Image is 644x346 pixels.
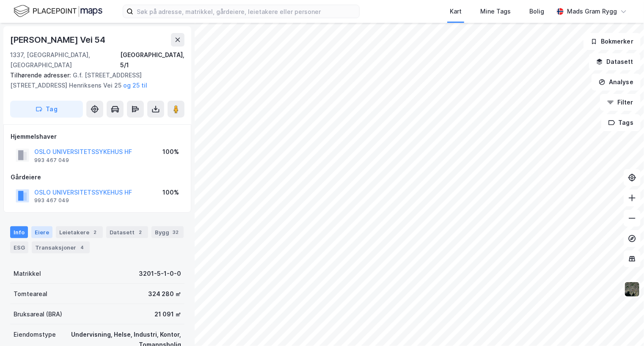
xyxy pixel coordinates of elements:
[91,228,99,236] div: 2
[78,243,86,252] div: 4
[34,197,69,204] div: 993 467 049
[600,94,641,111] button: Filter
[14,269,41,279] div: Matrikkel
[106,226,148,238] div: Datasett
[10,101,83,118] button: Tag
[592,74,641,91] button: Analyse
[151,226,184,238] div: Bygg
[32,242,90,253] div: Transaksjoner
[31,226,52,238] div: Eiere
[11,132,184,142] div: Hjemmelshaver
[120,50,184,70] div: [GEOGRAPHIC_DATA], 5/1
[136,228,145,236] div: 2
[529,6,544,16] div: Bolig
[583,33,641,50] button: Bokmerker
[56,226,103,238] div: Leietakere
[14,330,56,340] div: Eiendomstype
[450,6,462,16] div: Kart
[14,4,102,19] img: logo.f888ab2527a4732fd821a326f86c7f29.svg
[148,289,181,299] div: 324 280 ㎡
[602,305,644,346] div: Kontrollprogram for chat
[602,305,644,346] iframe: Chat Widget
[171,228,180,236] div: 32
[162,147,179,157] div: 100%
[567,6,617,16] div: Mads Gram Rygg
[624,281,640,297] img: 9k=
[14,309,62,319] div: Bruksareal (BRA)
[10,226,28,238] div: Info
[10,242,28,253] div: ESG
[139,269,181,279] div: 3201-5-1-0-0
[154,309,181,319] div: 21 091 ㎡
[162,187,179,198] div: 100%
[133,5,359,18] input: Søk på adresse, matrikkel, gårdeiere, leietakere eller personer
[601,114,641,131] button: Tags
[480,6,511,16] div: Mine Tags
[10,71,73,79] span: Tilhørende adresser:
[14,289,47,299] div: Tomteareal
[11,172,184,182] div: Gårdeiere
[34,157,69,164] div: 993 467 049
[589,53,641,70] button: Datasett
[10,70,178,91] div: G.f. [STREET_ADDRESS] [STREET_ADDRESS] Henriksens Vei 25
[10,33,107,47] div: [PERSON_NAME] Vei 54
[10,50,120,70] div: 1337, [GEOGRAPHIC_DATA], [GEOGRAPHIC_DATA]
